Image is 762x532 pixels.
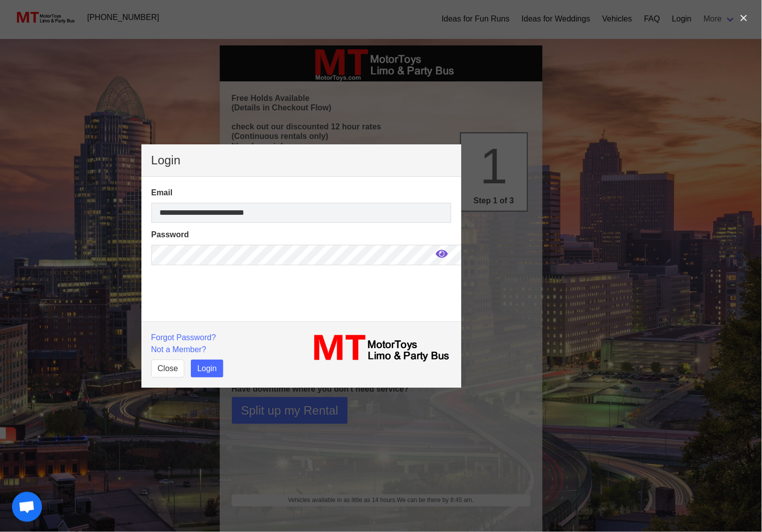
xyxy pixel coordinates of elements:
a: Not a Member? [151,345,206,354]
button: Close [151,360,185,378]
p: Login [151,154,451,166]
button: Login [191,360,223,378]
a: Open chat [12,492,42,522]
img: MT_logo_name.png [307,332,451,365]
label: Password [151,229,451,241]
label: Email [151,187,451,199]
iframe: reCAPTCHA [151,271,303,346]
a: Forgot Password? [151,333,216,342]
